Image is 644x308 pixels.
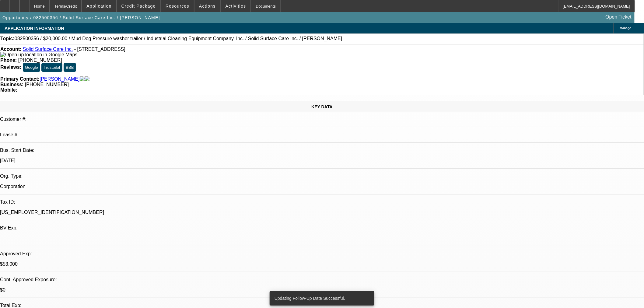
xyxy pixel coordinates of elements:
strong: Account: [0,47,21,52]
img: facebook-icon.png [80,76,85,82]
button: Google [23,63,40,72]
div: Updating Follow-Up Date Successful. [270,291,372,306]
strong: Topic: [0,36,15,41]
span: 082500356 / $20,000.00 / Mud Dog Pressure washer trailer / Industrial Cleaning Equipment Company,... [15,36,342,41]
a: Open Ticket [603,12,634,22]
button: BBB [64,63,76,72]
strong: Business: [0,82,23,87]
strong: Mobile: [0,87,17,93]
button: Application [82,0,116,12]
strong: Phone: [0,58,17,63]
button: Activities [221,0,251,12]
span: - [STREET_ADDRESS] [74,47,125,52]
button: Actions [194,0,220,12]
button: Credit Package [117,0,160,12]
a: Solid Surface Care Inc. [23,47,73,52]
span: APPLICATION INFORMATION [5,26,64,31]
span: Opportunity / 082500356 / Solid Surface Care Inc. / [PERSON_NAME] [2,15,160,20]
span: Credit Package [121,4,156,9]
span: Application [86,4,111,9]
span: Activities [226,4,246,9]
span: Actions [199,4,216,9]
a: View Google Maps [0,52,77,57]
span: Manage [620,26,631,30]
span: Resources [166,4,189,9]
strong: Primary Contact: [0,76,40,82]
button: Resources [161,0,194,12]
button: Trustpilot [41,63,62,72]
span: [PHONE_NUMBER] [18,58,62,63]
img: linkedin-icon.png [85,76,89,82]
span: KEY DATA [311,104,332,109]
img: Open up location in Google Maps [0,52,77,58]
a: [PERSON_NAME] [40,76,80,82]
span: [PHONE_NUMBER] [25,82,69,87]
strong: Reviews: [0,65,21,70]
